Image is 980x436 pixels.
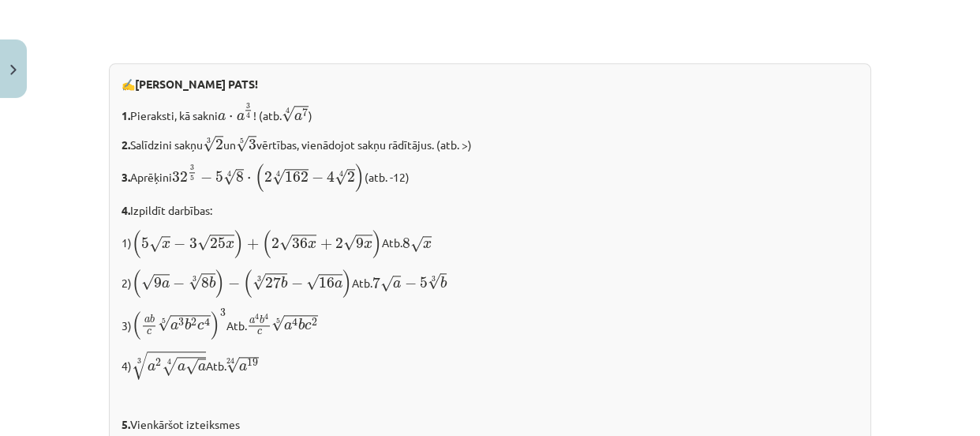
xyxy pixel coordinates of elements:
span: ⋅ [229,115,233,120]
span: 3 [178,318,184,326]
span: a [144,318,150,323]
span: ( [132,269,141,298]
p: Izpildīt darbības: [122,202,858,219]
span: √ [162,357,178,376]
b: [PERSON_NAME] PATS! [135,77,258,91]
span: 3 [190,165,194,171]
span: 8 [236,171,244,182]
span: ( [243,269,252,298]
span: − [312,172,324,183]
span: 5 [190,175,194,180]
span: √ [410,236,423,253]
span: 2 [191,318,196,326]
span: − [405,278,417,289]
span: 4 [264,314,268,320]
p: Salīdzini sakņu un vērtības, vienādojot sakņu rādītājus. (atb. >) [122,133,858,154]
span: √ [271,315,284,332]
span: a [148,363,155,371]
b: 2. [122,137,130,152]
span: 2 [215,139,223,150]
span: √ [226,357,239,374]
span: ) [234,229,244,257]
span: 162 [285,171,309,182]
span: 2 [271,237,279,248]
span: 8 [201,277,209,288]
span: b [298,318,305,330]
span: 19 [247,359,258,366]
span: ) [372,229,382,257]
span: x [226,240,234,248]
span: 27 [265,276,281,288]
span: x [308,240,316,248]
span: a [162,280,170,288]
span: a [218,113,226,121]
span: ( [132,229,141,257]
span: a [237,113,245,121]
span: a [198,363,206,371]
span: 16 [319,277,335,288]
span: √ [272,169,285,186]
span: c [197,322,204,330]
span: − [291,278,303,289]
span: b [281,276,287,288]
span: 9 [154,277,162,288]
span: 5 [215,171,223,182]
p: Vienkāršot izteiksmes [122,416,858,433]
b: 1. [122,108,130,122]
span: 3 [220,309,226,317]
span: 7 [372,276,380,288]
span: √ [236,136,249,152]
span: b [209,276,215,288]
span: a [178,363,185,371]
span: a [249,318,255,324]
span: b [150,315,155,324]
span: 32 [172,171,188,182]
span: − [228,278,240,289]
span: 3 [249,139,256,150]
p: 3) Atb. [122,308,858,341]
span: 2 [335,237,343,248]
span: √ [141,274,154,291]
span: 2 [264,171,272,182]
b: 5. [122,417,130,431]
span: 3 [189,237,197,248]
span: 4 [255,314,259,320]
span: 4 [292,318,297,326]
span: √ [279,235,292,251]
span: a [335,280,342,288]
span: a [239,363,247,371]
span: √ [335,169,347,186]
span: a [170,322,178,330]
span: − [173,278,185,289]
span: − [200,172,212,183]
span: − [174,238,185,249]
span: ( [255,163,264,192]
b: 4. [122,203,130,217]
span: √ [132,351,148,380]
span: √ [306,274,319,291]
span: √ [197,235,210,251]
b: 3. [122,170,130,184]
span: c [257,329,262,335]
span: x [364,240,372,248]
span: 2 [312,318,317,326]
span: a [284,322,292,330]
span: a [294,113,302,121]
span: ( [132,311,141,340]
span: √ [282,106,294,122]
span: ) [215,269,225,298]
span: ( [262,229,271,257]
span: √ [203,136,215,152]
span: c [305,322,312,330]
span: 4 [327,171,335,182]
span: 25 [210,237,226,248]
span: 3 [246,103,250,108]
span: √ [252,273,265,290]
span: 5 [420,277,428,288]
span: b [185,318,191,330]
span: x [423,240,432,248]
span: √ [343,235,356,251]
span: 36 [292,237,308,248]
p: 2) Atb. [122,269,858,299]
span: √ [380,276,393,292]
